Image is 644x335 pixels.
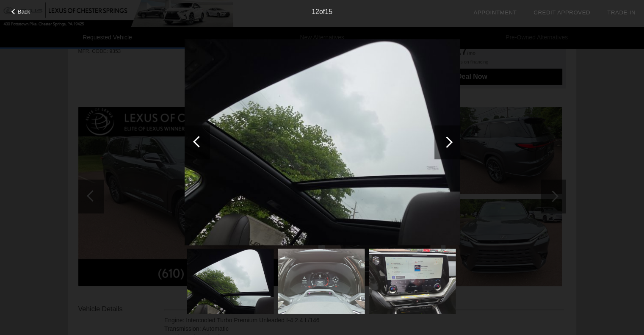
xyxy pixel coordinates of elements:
[325,8,332,15] span: 15
[473,9,517,16] a: Appointment
[187,249,274,314] img: image.aspx
[278,249,365,314] img: image.aspx
[18,8,30,15] span: Back
[533,9,590,16] a: Credit Approved
[369,249,456,314] img: image.aspx
[185,39,460,246] img: image.aspx
[312,8,319,15] span: 12
[607,9,636,16] a: Trade-In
